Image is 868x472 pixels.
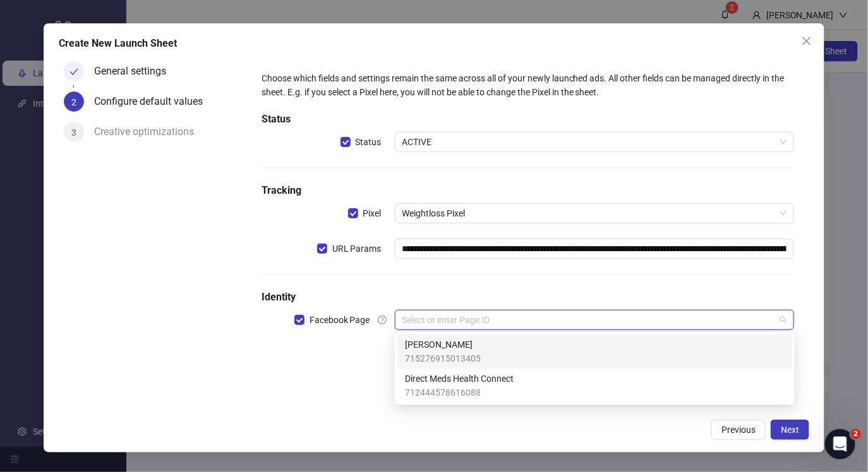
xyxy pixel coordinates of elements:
[711,420,766,440] button: Previous
[94,61,176,81] div: General settings
[405,351,481,365] span: 715276915013405
[802,36,812,46] span: close
[378,316,387,324] span: question-circle
[59,36,810,51] div: Create New Launch Sheet
[71,97,76,107] span: 2
[781,425,799,435] span: Next
[262,71,794,99] div: Choose which fields and settings remain the same across all of your newly launched ads. All other...
[304,313,375,327] span: Facebook Page
[397,334,792,369] div: Paige Richards
[262,183,794,198] h5: Tracking
[797,31,817,51] button: Close
[402,204,787,223] span: Weightloss Pixel
[351,135,387,149] span: Status
[327,242,387,256] span: URL Params
[262,112,794,127] h5: Status
[94,91,213,112] div: Configure default values
[402,133,787,151] span: ACTIVE
[851,429,861,439] span: 2
[358,206,387,220] span: Pixel
[405,372,514,386] span: Direct Meds Health Connect
[405,386,514,399] span: 712444578616088
[71,127,76,138] span: 3
[262,290,794,305] h5: Identity
[721,425,756,435] span: Previous
[405,338,481,351] span: [PERSON_NAME]
[397,369,792,403] div: Direct Meds Health Connect
[825,429,855,459] iframe: Intercom live chat
[771,420,809,440] button: Next
[69,68,78,76] span: check
[94,122,204,142] div: Creative optimizations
